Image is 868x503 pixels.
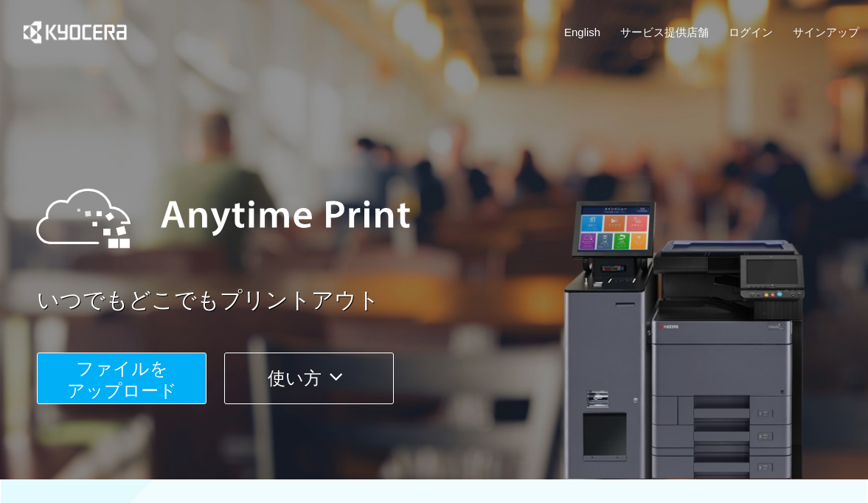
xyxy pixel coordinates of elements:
[729,24,773,40] a: ログイン
[37,285,868,316] a: いつでもどこでもプリントアウト
[793,24,859,40] a: サインアップ
[67,358,177,400] span: ファイルを ​​アップロード
[224,353,394,404] button: 使い方
[37,353,206,404] button: ファイルを​​アップロード
[620,24,709,40] a: サービス提供店舗
[564,24,600,40] a: English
